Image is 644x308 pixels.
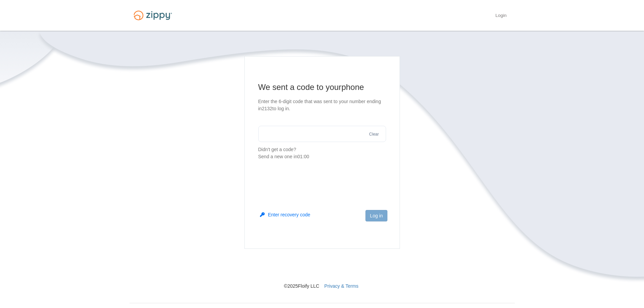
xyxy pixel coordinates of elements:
a: Login [495,13,506,20]
nav: © 2025 Floify LLC [129,249,515,289]
p: Didn't get a code? [258,146,386,160]
button: Enter recovery code [260,211,310,218]
h1: We sent a code to your phone [258,82,386,93]
img: Logo [129,7,176,23]
button: Clear [367,131,381,138]
a: Privacy & Terms [324,283,358,289]
p: Enter the 6-digit code that was sent to your number ending in 2132 to log in. [258,98,386,112]
div: Send a new one in 01:00 [258,153,386,160]
button: Log in [365,210,387,221]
